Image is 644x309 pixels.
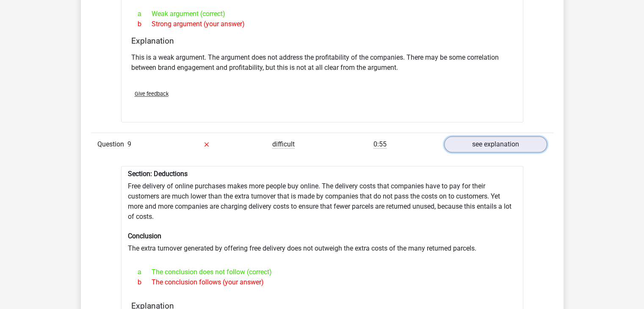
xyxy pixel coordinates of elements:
[138,9,152,19] span: a
[138,19,152,29] span: b
[138,277,152,287] span: b
[128,232,517,240] h6: Conclusion
[135,91,169,97] span: Give feedback
[131,277,513,287] div: The conclusion follows (your answer)
[131,52,513,73] p: This is a weak argument. The argument does not address the profitability of the companies. There ...
[131,267,513,277] div: The conclusion does not follow (correct)
[444,136,547,152] a: see explanation
[97,139,127,149] span: Question
[138,267,152,277] span: a
[131,9,513,19] div: Weak argument (correct)
[373,140,387,149] span: 0:55
[128,170,517,178] h6: Section: Deductions
[131,36,513,46] h4: Explanation
[272,140,295,149] span: difficult
[131,19,513,29] div: Strong argument (your answer)
[127,140,131,148] span: 9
